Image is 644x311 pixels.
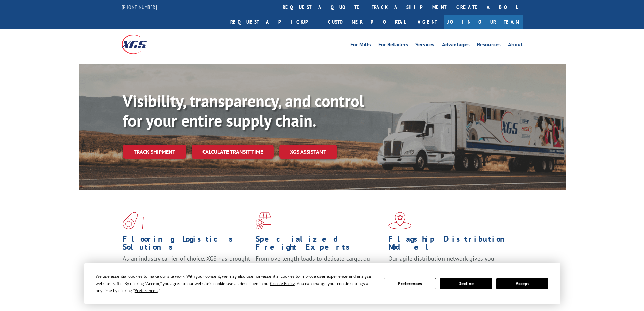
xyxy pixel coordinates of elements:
[270,281,295,286] span: Cookie Policy
[279,145,337,159] a: XGS ASSISTANT
[123,212,144,229] img: xgs-icon-total-supply-chain-intelligence-red
[384,278,436,289] button: Preferences
[96,273,376,294] div: We use essential cookies to make our site work. With your consent, we may also use non-essential ...
[388,235,516,254] h1: Flagship Distribution Model
[411,15,444,29] a: Agent
[135,288,158,293] span: Preferences
[225,15,323,29] a: Request a pickup
[256,235,383,254] h1: Specialized Freight Experts
[123,90,364,131] b: Visibility, transparency, and control for your entire supply chain.
[388,254,513,270] span: Our agile distribution network gives you nationwide inventory management on demand.
[323,15,411,29] a: Customer Portal
[388,212,412,229] img: xgs-icon-flagship-distribution-model-red
[442,42,470,49] a: Advantages
[508,42,523,49] a: About
[415,42,434,49] a: Services
[192,145,274,159] a: Calculate transit time
[256,212,271,229] img: xgs-icon-focused-on-flooring-red
[123,145,186,159] a: Track shipment
[477,42,501,49] a: Resources
[122,4,157,10] a: [PHONE_NUMBER]
[84,263,560,304] div: Cookie Consent Prompt
[444,15,523,29] a: Join Our Team
[350,42,371,49] a: For Mills
[378,42,408,49] a: For Retailers
[123,235,251,254] h1: Flooring Logistics Solutions
[440,278,492,289] button: Decline
[123,254,250,279] span: As an industry carrier of choice, XGS has brought innovation and dedication to flooring logistics...
[256,254,383,285] p: From overlength loads to delicate cargo, our experienced staff knows the best way to move your fr...
[496,278,548,289] button: Accept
